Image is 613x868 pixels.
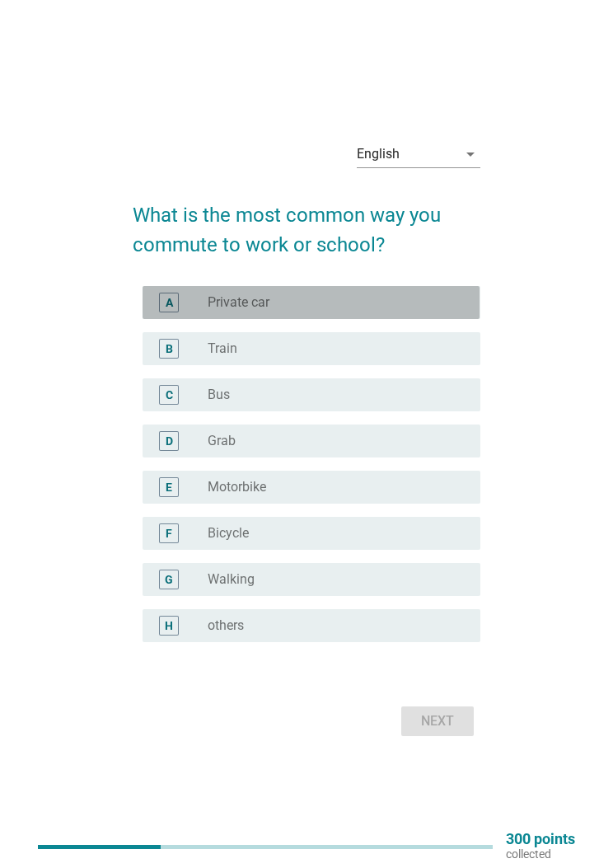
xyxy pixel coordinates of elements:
div: E [166,478,172,495]
label: Motorbike [208,479,266,495]
div: A [166,293,173,311]
label: others [208,617,244,634]
div: F [166,524,172,542]
div: C [166,386,173,403]
h2: What is the most common way you commute to work or school? [133,184,480,260]
div: B [166,340,173,357]
label: Walking [208,571,255,588]
p: 300 points [506,832,575,847]
label: Train [208,340,237,357]
i: arrow_drop_down [461,144,480,164]
div: H [165,617,173,634]
label: Grab [208,433,236,449]
label: Bicycle [208,525,249,542]
p: collected [506,847,575,861]
div: English [357,147,400,162]
div: D [166,432,173,449]
label: Private car [208,294,269,311]
div: G [165,570,173,588]
label: Bus [208,387,230,403]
